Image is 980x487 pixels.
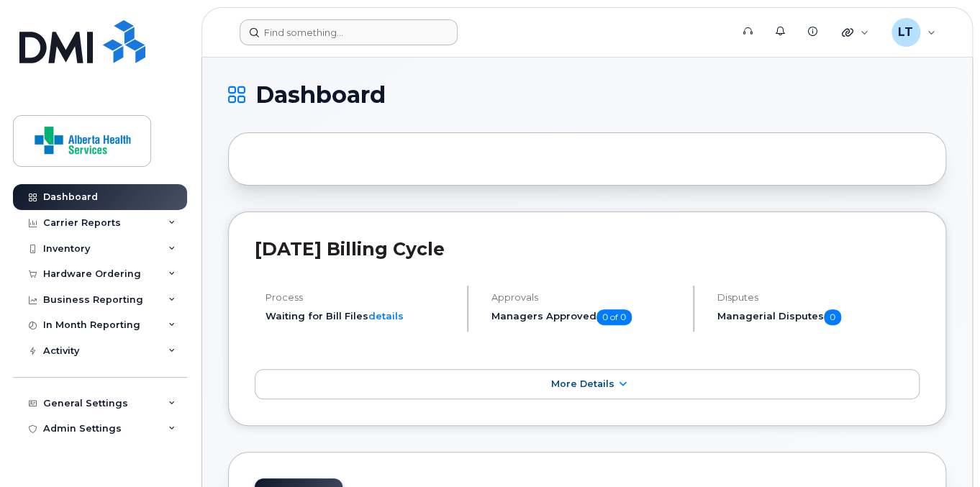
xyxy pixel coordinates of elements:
[717,309,920,325] h5: Managerial Disputes
[717,292,920,303] h4: Disputes
[266,309,455,323] li: Waiting for Bill Files
[824,309,841,325] span: 0
[255,84,386,106] span: Dashboard
[596,309,632,325] span: 0 of 0
[491,309,681,325] h5: Managers Approved
[255,238,920,260] h2: [DATE] Billing Cycle
[266,292,455,303] h4: Process
[550,378,614,389] span: More Details
[491,292,681,303] h4: Approvals
[368,310,404,322] a: details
